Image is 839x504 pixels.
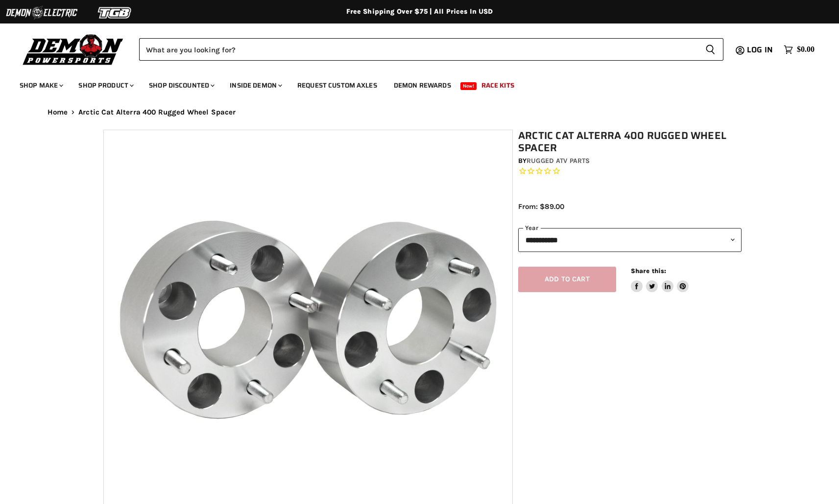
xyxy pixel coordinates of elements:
form: Product [139,38,723,61]
ul: Main menu [12,71,812,95]
a: Shop Discounted [142,75,220,95]
button: Search [697,38,723,61]
nav: Breadcrumbs [28,108,812,116]
a: Race Kits [474,75,522,95]
div: by [518,156,742,166]
a: Request Custom Axles [290,75,384,95]
aside: Share this: [631,267,689,293]
a: Shop Product [71,75,140,95]
img: Demon Powersports [20,32,127,67]
img: Demon Electric Logo 2 [5,3,78,22]
span: Rated 0.0 out of 5 stars 0 reviews [518,166,742,177]
span: Log in [747,44,773,56]
h1: Arctic Cat Alterra 400 Rugged Wheel Spacer [518,130,742,154]
span: $0.00 [797,45,815,54]
select: year [518,228,742,252]
a: Demon Rewards [386,75,458,95]
a: $0.00 [779,43,819,57]
a: Rugged ATV Parts [527,157,590,165]
span: From: $89.00 [518,202,564,211]
span: Share this: [631,267,666,275]
img: TGB Logo 2 [78,3,152,22]
div: Free Shipping Over $75 | All Prices In USD [28,7,812,16]
a: Inside Demon [222,75,288,95]
a: Shop Make [12,75,69,95]
a: Home [48,108,68,116]
a: Log in [743,46,779,54]
input: Search [139,38,697,61]
span: Arctic Cat Alterra 400 Rugged Wheel Spacer [78,108,236,116]
span: New! [460,82,477,90]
